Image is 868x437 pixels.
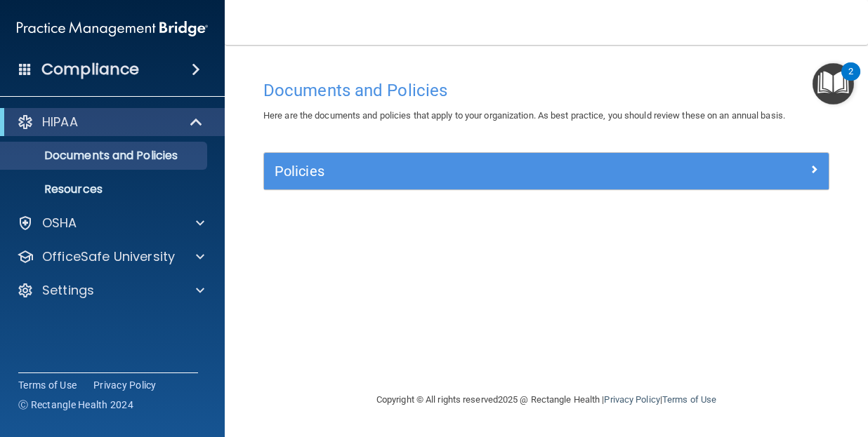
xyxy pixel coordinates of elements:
h4: Documents and Policies [263,81,829,100]
a: OSHA [17,215,204,231]
button: Open Resource Center, 2 new notifications [813,63,854,105]
h5: Policies [275,163,677,179]
a: OfficeSafe University [17,248,204,265]
p: OfficeSafe University [42,248,175,265]
div: Copyright © All rights reserved 2025 @ Rectangle Health | | [290,377,803,422]
iframe: Drift Widget Chat Controller [625,337,851,394]
a: Settings [17,282,204,299]
div: 2 [848,72,853,90]
p: OSHA [42,215,77,231]
p: HIPAA [42,114,78,130]
a: Policies [275,160,818,182]
p: Resources [9,182,201,196]
span: Here are the documents and policies that apply to your organization. As best practice, you should... [263,110,785,121]
a: Privacy Policy [604,394,659,405]
a: HIPAA [17,114,204,130]
p: Documents and Policies [9,149,201,163]
span: Ⓒ Rectangle Health 2024 [18,398,133,412]
img: PMB logo [17,15,208,43]
p: Settings [42,282,94,299]
a: Terms of Use [18,378,77,392]
a: Privacy Policy [93,378,157,392]
a: Terms of Use [662,394,716,405]
h4: Compliance [41,60,139,79]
